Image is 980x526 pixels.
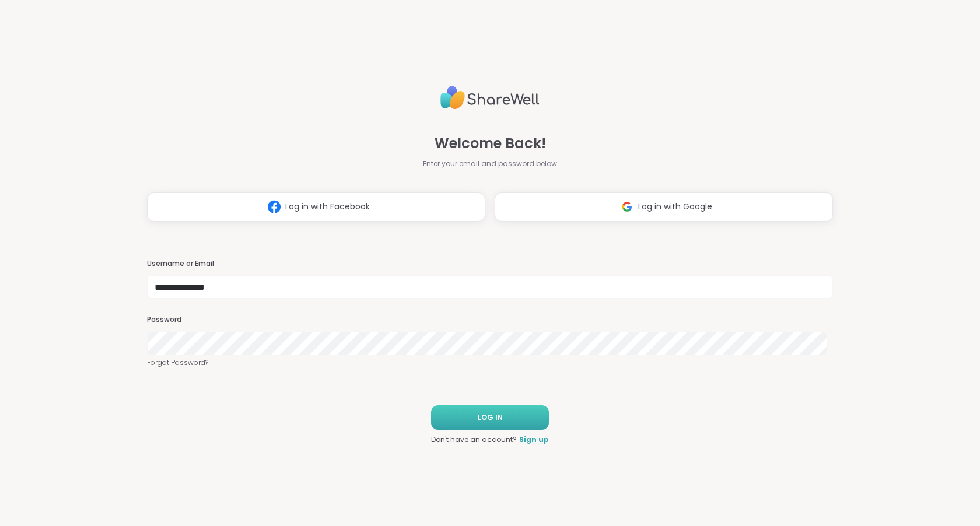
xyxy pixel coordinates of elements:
[495,192,833,222] button: Log in with Google
[519,434,549,445] a: Sign up
[147,259,833,269] h3: Username or Email
[285,201,370,213] span: Log in with Facebook
[435,133,546,154] span: Welcome Back!
[423,159,557,169] span: Enter your email and password below
[147,192,485,222] button: Log in with Facebook
[478,412,503,423] span: LOG IN
[616,196,638,218] img: ShareWell Logomark
[440,81,540,114] img: ShareWell Logo
[431,434,517,445] span: Don't have an account?
[638,201,712,213] span: Log in with Google
[431,405,549,430] button: LOG IN
[263,196,285,218] img: ShareWell Logomark
[147,357,833,368] a: Forgot Password?
[147,315,833,325] h3: Password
